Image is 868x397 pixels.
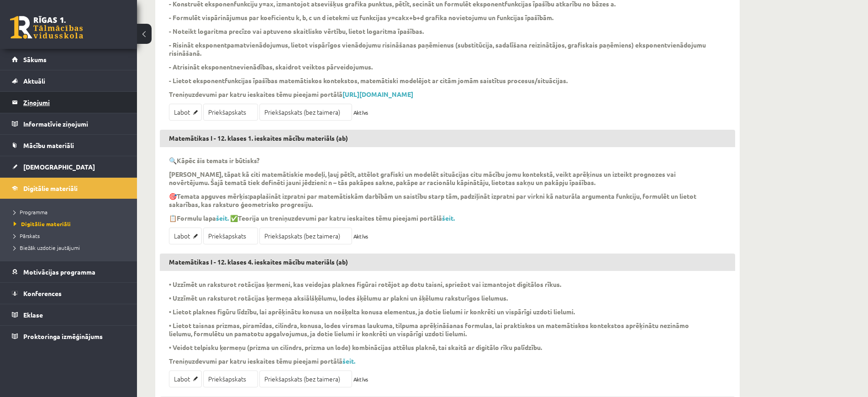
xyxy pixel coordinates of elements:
[169,90,413,98] p: Treniņuzdevumi par katru ieskaites tēmu pieejami portālā
[203,371,258,387] a: Priekšapskats
[169,371,202,387] a: Labot
[12,178,126,199] a: Digitālie materiāli
[169,63,373,71] p: - Atrisināt eksponentnevienādības, skaidrot veiktos pārveidojumus.
[12,70,126,91] a: Aktuāli
[216,214,229,222] a: šeit.
[23,113,126,134] legend: Informatīvie ziņojumi
[169,41,712,57] p: - Risināt eksponentpamatvienādojumus, lietot vispārīgos vienādojumu risināšanas paņēmienus (subst...
[12,156,126,177] a: [DEMOGRAPHIC_DATA]
[169,27,424,35] p: - Noteikt logaritma precīzo vai aptuveno skaitlisko vērtību, lietot logaritma īpašības.
[259,371,352,387] a: Priekšapskats (bez taimera)
[23,184,78,192] span: Digitālie materiāli
[14,244,80,251] span: Biežāk uzdotie jautājumi
[14,232,40,239] span: Pārskats
[23,77,45,85] span: Aktuāli
[203,228,258,244] a: Priekšapskats
[12,113,126,134] a: Informatīvie ziņojumi
[353,233,368,240] span: Aktīvs
[169,280,561,288] p: • Uzzīmēt un raksturot rotācijas ķermeni, kas veidojas plaknes figūrai rotējot ap dotu taisni, sp...
[177,192,249,200] b: Temata apguves mērķis:
[14,243,128,252] a: Biežāk uzdotie jautājumi
[23,311,43,319] span: Eklase
[23,92,126,113] legend: Ziņojumi
[14,208,47,216] span: Programma
[160,130,735,147] h3: Matemātikas I - 12. klases 1. ieskaites mācību materiāls (ab)
[23,332,103,340] span: Proktoringa izmēģinājums
[14,220,128,228] a: Digitālie materiāli
[14,208,128,216] a: Programma
[342,90,413,98] a: [URL][DOMAIN_NAME]
[12,49,126,70] a: Sākums
[12,92,126,113] a: Ziņojumi
[177,214,229,222] strong: Formulu lapa
[169,357,355,365] p: Treniņuzdevumi par katru ieskaites tēmu pieejami portālā
[14,220,71,228] span: Digitālie materiāli
[169,13,553,21] p: - Formulēt vispārinājumus par koeficientu k, b, c un d ietekmi uz funkcijas y=cakx+b+d grafika no...
[169,214,229,222] p: 📋
[23,55,47,64] span: Sākums
[353,376,368,383] span: Aktīvs
[14,232,128,240] a: Pārskats
[169,104,202,121] a: Labot
[12,326,126,347] a: Proktoringa izmēģinājums
[342,357,355,365] a: šeit.
[177,156,259,164] b: Kāpēc šis temats ir būtisks?
[12,261,126,282] a: Motivācijas programma
[203,104,258,121] a: Priekšapskats
[169,321,712,338] p: • Lietot taisnas prizmas, piramīdas, cilindra, konusa, lodes virsmas laukuma, tilpuma aprēķināšan...
[12,283,126,304] a: Konferences
[12,304,126,325] a: Eklase
[230,214,455,222] p: ✅
[169,343,542,351] p: • Veidot telpisku ķermeņu (prizma un cilindrs, prizma un lode) kombinācijas attēlus plaknē, tai s...
[259,104,352,121] a: Priekšapskats (bez taimera)
[12,135,126,156] a: Mācību materiāli
[23,289,62,297] span: Konferences
[169,307,575,316] p: • Lietot plaknes figūru līdzību, lai aprēķinātu konusa un nošķelta konusa elementus, ja dotie lie...
[169,294,508,302] p: • Uzzīmēt un raksturot rotācijas ķermeņa aksiālšķēlumu, lodes šķēlumu ar plakni un šķēlumu rakstu...
[10,16,83,39] a: Rīgas 1. Tālmācības vidusskola
[23,163,95,171] span: [DEMOGRAPHIC_DATA]
[169,76,568,85] p: - Lietot eksponentfunkcijas īpašības matemātiskos kontekstos, matemātiski modelējot ar citām jomā...
[169,228,202,244] a: Labot
[442,214,455,222] a: šeit.
[353,109,368,116] span: Aktīvs
[160,254,735,271] h3: Matemātikas I - 12. klases 4. ieskaites mācību materiāls (ab)
[238,214,455,222] strong: Teorija un treniņuzdevumi par katru ieskaites tēmu pieejami portālā
[169,156,259,164] p: 🔍
[259,228,352,244] a: Priekšapskats (bez taimera)
[23,141,74,149] span: Mācību materiāli
[169,192,712,208] p: 🎯 paplašināt izpratni par matemātiskām darbībām un saistību starp tām, padziļināt izpratni par vi...
[169,170,712,186] p: [PERSON_NAME], tāpat kā citi matemātiskie modeļi, ļauj pētīt, attēlot grafiski un modelēt situāci...
[23,268,95,276] span: Motivācijas programma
